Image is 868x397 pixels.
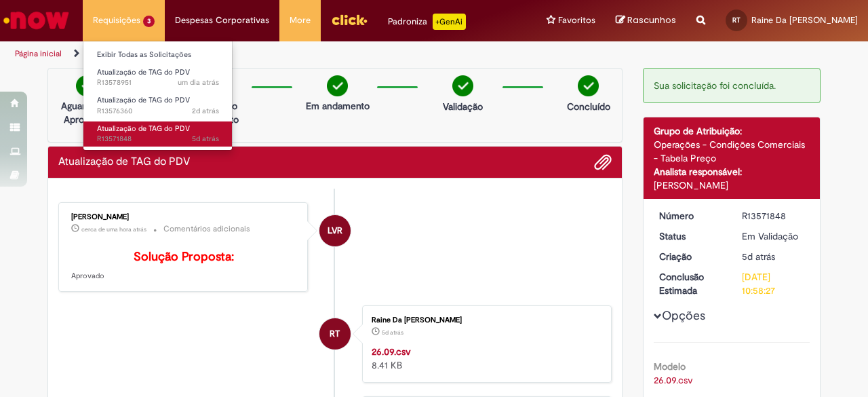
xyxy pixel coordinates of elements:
span: R13571848 [97,134,219,145]
span: Atualização de TAG do PDV [97,67,190,77]
div: Em Validação [742,229,805,243]
span: 5d atrás [382,328,403,337]
div: Grupo de Atribuição: [654,124,810,138]
p: Em andamento [306,99,370,113]
p: +GenAi [433,14,466,30]
dt: Número [649,209,732,223]
span: Requisições [93,14,140,27]
img: ServiceNow [1,7,71,34]
span: Atualização de TAG do PDV [97,95,190,105]
a: Página inicial [15,48,62,59]
dt: Criação [649,250,732,263]
span: Favoritos [558,14,595,27]
span: RT [330,318,340,350]
div: Leonardo Vitor Rosa Do Carmo Silva [319,215,351,246]
img: click_logo_yellow_360x200.png [331,10,368,30]
dt: Status [649,229,732,243]
span: 3 [143,16,155,27]
div: Raine Da [PERSON_NAME] [372,316,597,324]
h2: Atualização de TAG do PDV Histórico de tíquete [58,156,190,168]
p: Aprovado [71,250,297,282]
b: Solução Proposta: [134,249,234,265]
a: Aberto R13578951 : Atualização de TAG do PDV [83,65,233,90]
div: 26/09/2025 16:58:24 [742,250,805,263]
span: 5d atrás [192,134,219,144]
a: 26.09.csv [372,345,411,358]
div: Analista responsável: [654,165,810,178]
span: R13576360 [97,106,219,117]
div: Sua solicitação foi concluída. [643,68,821,103]
a: Download de 26.09.csv [654,374,693,386]
b: Modelo [654,360,686,373]
ul: Trilhas de página [10,41,568,67]
span: 2d atrás [192,106,219,116]
div: 8.41 KB [372,345,597,372]
a: Exibir Todas as Solicitações [83,48,233,62]
p: Concluído [567,100,610,113]
img: check-circle-green.png [578,75,599,96]
img: check-circle-green.png [452,75,473,96]
button: Adicionar anexos [594,153,612,171]
time: 26/09/2025 16:58:24 [742,250,775,263]
p: Validação [443,100,483,113]
span: R13578951 [97,77,219,88]
span: Rascunhos [627,14,676,26]
a: Aberto R13571848 : Atualização de TAG do PDV [83,121,233,147]
div: [PERSON_NAME] [71,213,297,221]
span: cerca de uma hora atrás [81,225,146,233]
p: Aguardando Aprovação [54,99,119,126]
div: [DATE] 10:58:27 [742,270,805,297]
span: LVR [328,214,342,247]
ul: Requisições [83,41,233,151]
dt: Conclusão Estimada [649,270,732,297]
span: RT [732,16,741,24]
span: 5d atrás [742,250,775,263]
img: check-circle-green.png [327,75,348,96]
span: um dia atrás [178,77,219,88]
span: Atualização de TAG do PDV [97,124,190,134]
a: Rascunhos [616,14,676,27]
img: check-circle-green.png [76,75,97,96]
span: Despesas Corporativas [175,14,269,27]
span: Raine Da [PERSON_NAME] [751,14,858,26]
div: Raine Da Luz Nogueira De Toledo [319,318,351,349]
a: Aberto R13576360 : Atualização de TAG do PDV [83,93,233,118]
time: 26/09/2025 16:57:59 [382,328,403,337]
span: More [290,14,311,27]
time: 29/09/2025 11:52:40 [192,106,219,116]
div: Operações - Condições Comerciais - Tabela Preço [654,138,810,165]
div: [PERSON_NAME] [654,178,810,192]
time: 01/10/2025 10:04:42 [81,225,146,233]
div: Padroniza [388,14,466,30]
small: Comentários adicionais [163,223,250,235]
div: R13571848 [742,209,805,223]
